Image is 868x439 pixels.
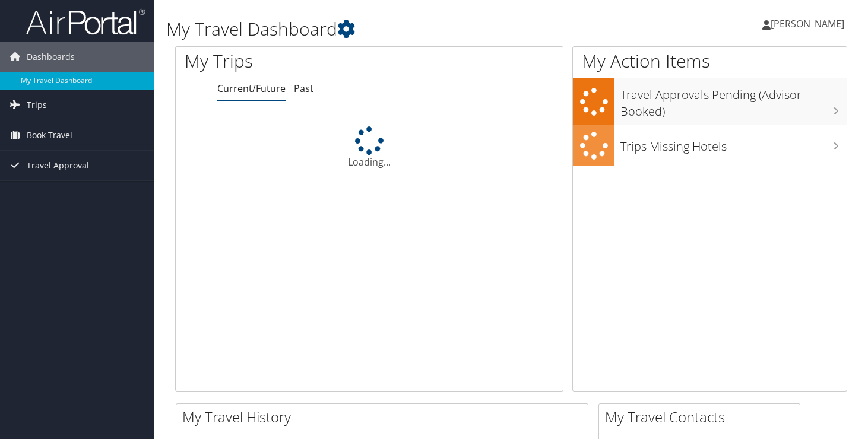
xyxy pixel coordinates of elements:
h1: My Trips [185,49,392,74]
span: [PERSON_NAME] [771,17,844,30]
a: Past [294,82,313,95]
span: Travel Approval [27,151,89,180]
h2: My Travel History [182,407,588,427]
h2: My Travel Contacts [605,407,800,427]
h3: Trips Missing Hotels [620,132,847,155]
h1: My Action Items [573,49,847,74]
div: Loading... [176,126,563,169]
span: Book Travel [27,120,72,150]
a: Trips Missing Hotels [573,125,847,167]
h1: My Travel Dashboard [166,17,626,42]
span: Trips [27,90,47,120]
a: [PERSON_NAME] [762,6,856,42]
img: airportal-logo.png [26,8,145,36]
a: Travel Approvals Pending (Advisor Booked) [573,78,847,124]
h3: Travel Approvals Pending (Advisor Booked) [620,81,847,120]
a: Current/Future [217,82,286,95]
span: Dashboards [27,42,75,72]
